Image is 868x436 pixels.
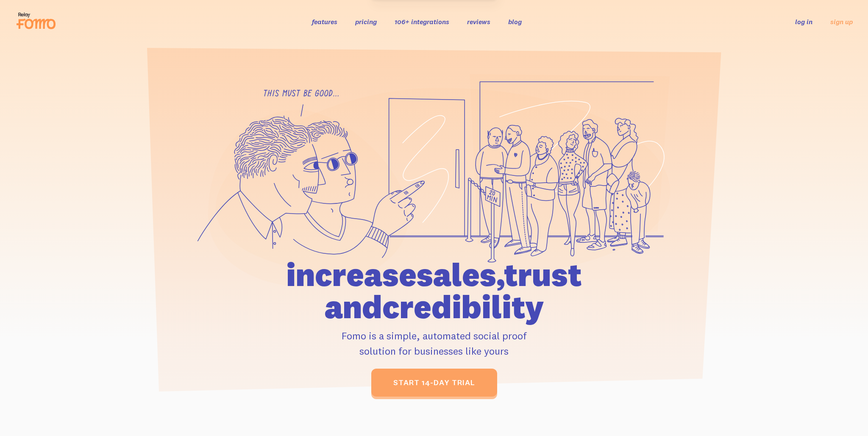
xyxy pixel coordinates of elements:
[238,328,630,358] p: Fomo is a simple, automated social proof solution for businesses like yours
[395,17,449,26] a: 106+ integrations
[371,369,497,397] a: start 14-day trial
[508,17,522,26] a: blog
[238,258,630,323] h1: increase sales, trust and credibility
[795,17,812,26] a: log in
[312,17,337,26] a: features
[467,17,490,26] a: reviews
[355,17,377,26] a: pricing
[830,17,853,26] a: sign up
